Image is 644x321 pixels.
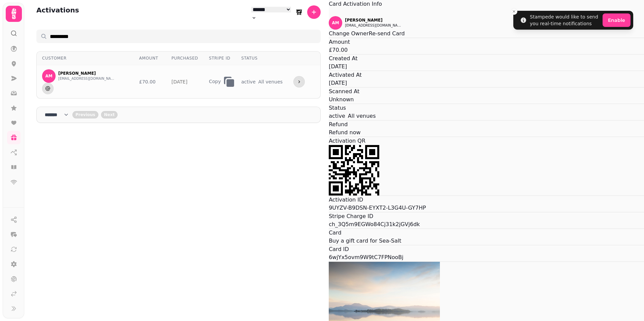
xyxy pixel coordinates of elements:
[329,38,644,46] p: Amount
[329,237,644,245] p: Buy a gift card for Sea-Salt
[329,30,369,38] button: Change Owner
[345,17,644,23] p: [PERSON_NAME]
[329,55,644,63] p: Created At
[329,96,644,104] p: Unknown
[329,204,644,212] p: 9UYZV-B9DSN-EYXT2-L3G4U-GY7HP
[329,120,644,129] p: Refund
[530,13,600,27] div: Stampede would like to send you real-time notifications
[329,212,644,220] p: Stripe Charge ID
[329,112,345,120] span: active
[348,112,376,120] span: All venues
[329,220,644,228] p: ch_3Q5m9EGWo84Cj31k2jGVj6dk
[258,78,283,85] span: All venues
[332,21,339,25] span: AM
[329,245,644,253] p: Card ID
[171,56,198,61] div: Purchased
[139,56,161,61] div: Amount
[241,56,283,61] div: Status
[329,253,644,261] p: 6wjYx5ovm9W9tC7FPNooBj
[329,46,644,54] p: £70.00
[329,71,644,79] p: Activated At
[329,104,644,112] p: Status
[42,56,128,61] div: Customer
[511,8,517,15] button: Close toast
[603,13,631,27] button: Enable
[329,63,644,71] p: [DATE]
[36,5,79,22] h2: Activations
[241,79,256,84] span: active
[209,75,222,88] button: Copy
[293,76,305,87] button: more
[329,137,644,145] p: Activation QR
[42,83,54,94] button: Send to
[329,196,644,204] p: Activation ID
[139,78,161,85] div: £70.00
[72,111,98,118] button: back
[209,56,230,61] div: Stripe ID
[45,74,52,78] span: AM
[329,129,360,137] button: Refund now
[58,71,116,76] p: [PERSON_NAME]
[329,87,644,96] p: Scanned At
[171,79,187,84] a: [DATE]
[329,229,644,237] p: Card
[104,113,115,117] span: Next
[75,113,95,117] span: Previous
[345,23,402,28] button: [EMAIL_ADDRESS][DOMAIN_NAME]
[36,107,321,123] nav: Pagination
[101,111,118,118] button: next
[369,30,405,38] button: Re-send Card
[58,76,116,81] button: [EMAIL_ADDRESS][DOMAIN_NAME]
[329,79,644,87] p: [DATE]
